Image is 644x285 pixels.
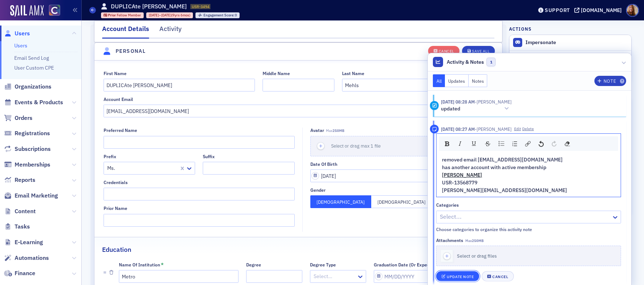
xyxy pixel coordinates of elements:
[428,46,459,56] button: Cancel
[442,179,477,186] span: USR-13568779
[104,180,128,185] div: Credentials
[102,245,131,254] h2: Education
[203,13,237,17] div: 0
[436,246,621,266] button: Select or drag files
[4,254,49,262] a: Automations
[549,138,559,149] div: Redo
[44,5,60,17] a: View Homepage
[14,55,49,61] a: Email Send Log
[104,154,116,159] div: Prefix
[442,156,563,163] span: removed email [EMAIL_ADDRESS][DOMAIN_NAME]
[331,143,381,149] span: Select or drag max 1 file
[263,71,290,76] div: Middle Name
[146,12,193,18] div: 2014-10-31 00:00:00
[246,262,261,268] div: Degree
[310,262,336,268] div: Degree Type
[494,138,521,149] div: rdw-list-control
[310,169,493,182] input: MM/DD/YYYY
[496,138,507,149] div: Unordered
[104,13,141,17] a: Prior Fellow Member
[117,13,141,17] span: Fellow Member
[4,114,32,122] a: Orders
[430,101,439,110] div: Update
[562,138,573,149] div: Remove
[104,128,137,133] div: Preferred Name
[469,138,480,149] div: Underline
[4,207,36,215] a: Content
[149,13,159,17] span: [DATE]
[441,105,512,113] button: updated
[439,49,454,53] div: Cancel
[522,126,534,132] button: Delete
[4,238,43,246] a: E-Learning
[447,275,474,279] div: Update Note
[441,99,475,105] time: 10/1/2025 08:28 AM
[15,83,51,91] span: Organizations
[102,24,149,39] div: Account Details
[626,4,639,17] span: Profile
[310,128,324,133] div: Avatar
[10,5,44,17] img: SailAMX
[509,26,532,32] h4: Actions
[436,238,463,243] div: Attachments
[203,154,215,159] div: Suffix
[119,262,160,268] div: Name of Institution
[108,13,117,17] span: Prior
[472,238,484,243] span: 250MB
[49,5,60,16] img: SailAMX
[326,128,344,133] span: Max
[436,202,459,208] div: Categories
[447,58,484,66] span: Activity & Notes
[442,156,616,194] div: rdw-editor
[15,223,30,231] span: Tasks
[15,238,43,246] span: E-Learning
[475,126,512,132] span: Sheila Duggan
[4,269,35,277] a: Finance
[482,138,493,149] div: Strikethrough
[374,262,438,268] div: Graduation Date (Or Expected)
[436,226,621,233] div: Choose categories to organize this activity note
[442,172,482,178] span: [PERSON_NAME]
[4,192,58,200] a: Email Marketing
[15,254,49,262] span: Automations
[492,275,508,279] div: Cancel
[442,138,452,149] div: Bold
[472,49,489,53] div: Save All
[4,30,30,38] a: Users
[442,187,567,194] span: [PERSON_NAME][EMAIL_ADDRESS][DOMAIN_NAME]
[15,145,51,153] span: Subscriptions
[475,99,512,105] span: Sheila Duggan
[510,138,520,149] div: Ordered
[604,79,616,83] div: Note
[486,58,496,67] span: 1
[14,42,27,49] a: Users
[469,74,488,87] button: Notes
[4,161,50,169] a: Memberships
[436,133,621,197] div: rdw-wrapper
[545,7,570,13] div: Support
[15,30,30,38] span: Users
[445,74,469,87] button: Updates
[15,129,50,137] span: Registrations
[509,50,631,66] button: Magic Login Link
[4,83,51,91] a: Organizations
[15,161,50,169] span: Memberships
[310,195,371,208] button: [DEMOGRAPHIC_DATA]
[195,12,240,18] div: Engagement Score: 0
[457,253,497,259] span: Select or drag files
[192,4,209,9] span: USR-3494
[535,138,560,149] div: rdw-history-control
[15,114,32,122] span: Orders
[371,195,432,208] button: [DEMOGRAPHIC_DATA]
[442,164,546,171] span: has another account with active membership
[15,176,35,184] span: Reports
[161,262,164,267] abbr: This field is required
[560,138,574,149] div: rdw-remove-control
[439,136,618,151] div: rdw-toolbar
[14,65,54,71] a: User Custom CPE
[149,13,190,17] div: – (9yrs 6mos)
[111,3,187,11] h1: DUPLICAte [PERSON_NAME]
[482,271,513,281] button: Cancel
[104,71,127,76] div: First Name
